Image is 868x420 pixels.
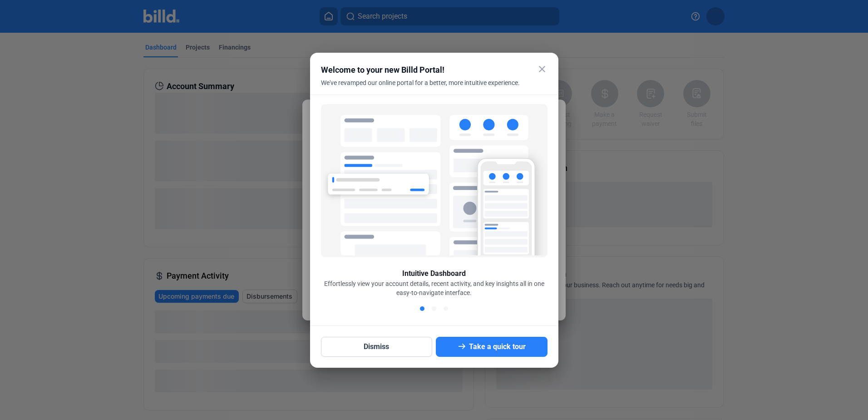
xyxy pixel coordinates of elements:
div: Welcome to your new Billd Portal! [321,64,525,76]
div: Effortlessly view your account details, recent activity, and key insights all in one easy-to-navi... [321,279,547,297]
button: Dismiss [321,337,433,357]
button: Take a quick tour [436,337,547,357]
mat-icon: close [537,64,547,75]
div: We've revamped our online portal for a better, more intuitive experience. [321,78,525,98]
div: Intuitive Dashboard [402,268,466,279]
